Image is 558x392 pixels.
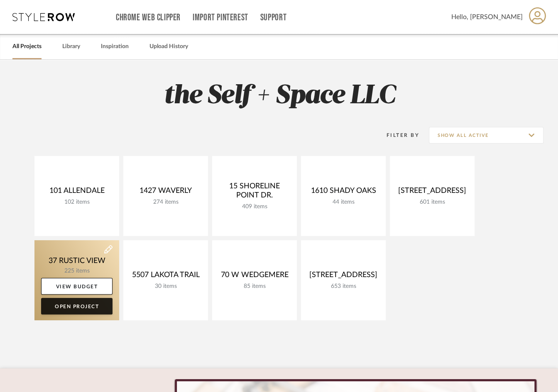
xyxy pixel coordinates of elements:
[219,182,290,203] div: 15 SHORELINE POINT DR.
[451,12,523,22] span: Hello, [PERSON_NAME]
[308,199,379,206] div: 44 items
[130,270,201,283] div: 5507 LAKOTA TRAIL
[116,14,181,21] a: Chrome Web Clipper
[219,203,290,210] div: 409 items
[149,41,188,52] a: Upload History
[308,270,379,283] div: [STREET_ADDRESS]
[308,283,379,290] div: 653 items
[219,283,290,290] div: 85 items
[130,283,201,290] div: 30 items
[193,14,248,21] a: Import Pinterest
[130,186,201,199] div: 1427 WAVERLY
[41,298,113,314] a: Open Project
[130,199,201,206] div: 274 items
[396,186,468,199] div: [STREET_ADDRESS]
[62,41,80,52] a: Library
[260,14,286,21] a: Support
[41,186,113,199] div: 101 ALLENDALE
[308,186,379,199] div: 1610 SHADY OAKS
[396,199,468,206] div: 601 items
[376,131,419,139] div: Filter By
[101,41,129,52] a: Inspiration
[12,41,42,52] a: All Projects
[41,278,113,295] a: View Budget
[41,199,113,206] div: 102 items
[219,270,290,283] div: 70 W WEDGEMERE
